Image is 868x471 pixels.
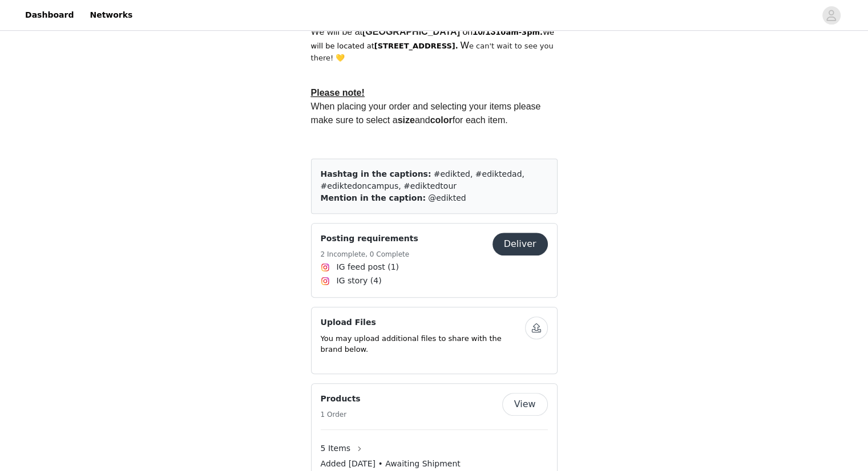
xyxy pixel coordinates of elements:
[374,42,458,50] strong: [STREET_ADDRESS].
[321,169,524,190] span: #edikted, #ediktedad, #ediktedoncampus, #ediktedtour
[502,393,548,416] button: View
[311,25,558,64] p: We will be located at
[321,458,461,470] span: Added [DATE] • Awaiting Shipment
[18,2,80,28] a: Dashboard
[398,115,415,125] strong: size
[362,27,460,36] span: [GEOGRAPHIC_DATA]
[495,28,543,36] strong: 10am-3pm.
[311,223,558,298] div: Posting requirements
[311,88,365,98] span: Please note!
[321,277,330,286] img: Instagram Icon
[311,27,496,36] span: on
[430,115,453,125] strong: color
[321,233,418,245] h4: Posting requirements
[311,27,460,36] span: We will be at
[321,193,426,202] span: Mention in the caption:
[337,261,399,273] span: IG feed post (1)
[826,6,837,25] div: avatar
[473,27,495,36] span: 10/13
[461,40,469,50] span: W
[321,442,351,454] span: 5 Items
[83,2,139,28] a: Networks
[321,263,330,272] img: Instagram Icon
[321,316,525,328] h4: Upload Files
[321,169,431,178] span: Hashtag in the captions:
[311,101,543,125] span: When placing your order and selecting your items please make sure to select a and for each item.
[337,275,382,287] span: IG story (4)
[321,409,361,420] h5: 1 Order
[321,249,418,259] h5: 2 Incomplete, 0 Complete
[492,233,548,255] button: Deliver
[321,393,361,405] h4: Products
[321,333,525,355] p: You may upload additional files to share with the brand below.
[428,193,466,202] span: @edikted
